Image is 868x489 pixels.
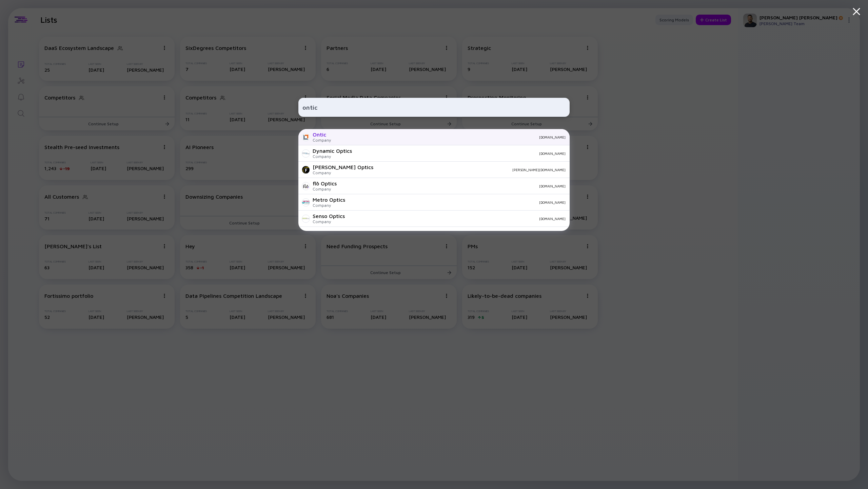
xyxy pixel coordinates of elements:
div: [DOMAIN_NAME] [342,184,566,188]
div: Company [313,138,331,143]
div: [DOMAIN_NAME] [336,135,566,139]
input: Search Company or Investor... [302,101,566,113]
div: Company [313,154,352,159]
div: [DOMAIN_NAME] [350,217,566,221]
div: [PERSON_NAME][DOMAIN_NAME] [379,168,566,172]
div: [DOMAIN_NAME] [351,200,566,204]
div: [PERSON_NAME] Optics [313,164,373,170]
div: Senso Optics [313,213,345,219]
div: [DOMAIN_NAME] [357,151,566,156]
div: flō Optics [313,180,337,186]
div: Company [313,170,373,175]
div: Dynamic Optics [313,148,352,154]
div: Metro Optics [313,197,345,203]
div: Ontic [313,131,331,138]
div: RESOLVE OPTICS LIMITED [313,229,378,235]
div: Company [313,219,345,224]
div: Company [313,203,345,208]
div: Company [313,186,337,192]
